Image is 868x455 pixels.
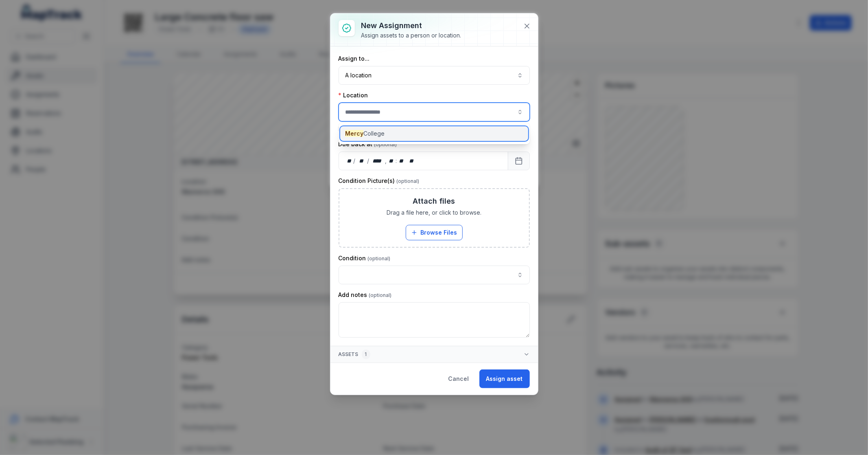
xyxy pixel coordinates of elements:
[339,177,420,185] label: Condition Picture(s)
[361,20,461,31] h3: New assignment
[407,157,416,165] div: am/pm,
[339,254,391,262] label: Condition
[339,291,392,299] label: Add notes
[361,31,461,40] div: Assign assets to a person or location.
[398,157,406,165] div: minute,
[339,140,397,148] label: Due back at
[413,196,455,207] h3: Attach files
[370,157,385,165] div: year,
[339,125,530,134] p: Keep track of where your assets are located.
[442,369,476,388] button: Cancel
[479,369,530,388] button: Assign asset
[345,130,385,138] span: College
[339,55,370,63] label: Assign to...
[356,157,367,165] div: month,
[367,157,370,165] div: /
[396,157,398,165] div: :
[387,157,396,165] div: hour,
[339,66,530,85] button: A location
[362,349,370,359] div: 1
[385,157,387,165] div: ,
[330,346,538,363] button: Assets1
[508,152,530,170] button: Calendar
[406,225,463,240] button: Browse Files
[339,91,368,99] label: Location
[345,157,354,165] div: day,
[387,209,481,217] span: Drag a file here, or click to browse.
[353,157,356,165] div: /
[339,349,370,359] span: Assets
[345,130,363,137] span: Mercy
